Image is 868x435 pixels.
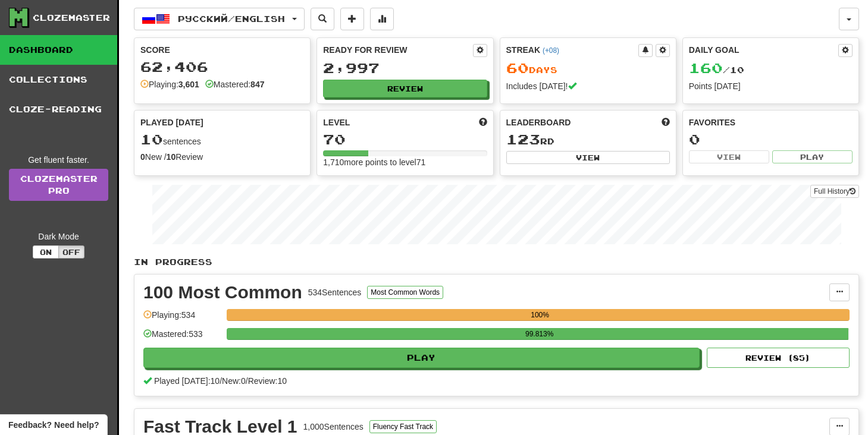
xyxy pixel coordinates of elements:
button: Review [323,80,487,97]
button: View [689,150,769,163]
div: 100 Most Common [143,283,302,301]
span: Leaderboard [506,116,571,128]
span: 123 [506,131,540,147]
button: View [506,151,670,164]
div: Favorites [689,116,853,128]
a: (+08) [543,46,559,55]
button: Review (85) [707,348,850,368]
div: sentences [140,132,304,147]
div: 1,000 Sentences [303,421,364,433]
span: Played [DATE] [140,116,203,128]
div: 99.813% [230,328,848,340]
div: Playing: 534 [143,309,221,329]
div: 62,406 [140,59,304,74]
span: / [246,376,248,386]
div: Ready for Review [323,44,472,56]
button: Play [143,348,700,368]
span: 160 [689,59,723,76]
div: Includes [DATE]! [506,80,670,92]
div: Streak [506,44,638,56]
span: Score more points to level up [479,116,487,128]
strong: 10 [167,152,176,162]
div: Day s [506,61,670,76]
button: Add sentence to collection [340,8,364,30]
span: Level [323,116,350,128]
span: This week in points, UTC [662,116,670,128]
div: 100% [230,309,850,321]
div: 1,710 more points to level 71 [323,156,487,168]
span: 10 [140,131,163,147]
a: ClozemasterPro [9,169,108,201]
span: Русский / English [178,14,285,24]
span: Review: 10 [248,376,287,386]
div: 0 [689,132,853,147]
div: New / Review [140,151,304,163]
span: / 10 [689,65,744,75]
span: Played [DATE]: 10 [154,376,220,386]
button: More stats [370,8,394,30]
strong: 847 [250,80,264,89]
span: / [220,376,222,386]
div: Mastered: 533 [143,328,221,348]
div: Daily Goal [689,44,838,57]
p: In Progress [134,256,859,268]
button: Search sentences [311,8,334,30]
button: Fluency Fast Track [369,420,437,433]
button: Off [58,245,84,259]
button: Most Common Words [367,286,443,299]
button: Full History [810,185,859,198]
button: On [33,245,59,259]
button: Русский/English [134,8,305,30]
strong: 3,601 [178,80,199,89]
span: New: 0 [222,376,246,386]
div: 70 [323,132,487,147]
div: Mastered: [205,78,265,90]
div: Points [DATE] [689,80,853,92]
div: 2,997 [323,61,487,75]
div: rd [506,132,670,147]
button: Play [772,150,853,163]
span: 60 [506,59,529,76]
div: Clozemaster [33,12,110,24]
div: Playing: [140,78,199,90]
div: 534 Sentences [308,286,362,298]
div: Dark Mode [9,231,108,242]
span: Open feedback widget [8,419,99,431]
strong: 0 [140,152,145,162]
div: Score [140,44,304,56]
div: Get fluent faster. [9,154,108,166]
